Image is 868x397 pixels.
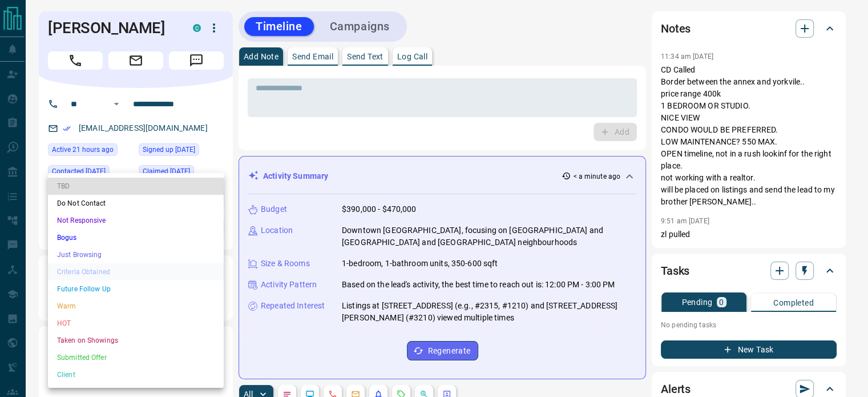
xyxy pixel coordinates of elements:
[48,280,224,298] li: Future Follow Up
[48,366,224,383] li: Client
[48,332,224,349] li: Taken on Showings
[48,246,224,263] li: Just Browsing
[48,229,224,246] li: Bogus
[48,178,224,195] li: TBD
[48,298,224,315] li: Warm
[48,349,224,366] li: Submitted Offer
[48,195,224,212] li: Do Not Contact
[48,315,224,332] li: HOT
[48,212,224,229] li: Not Responsive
